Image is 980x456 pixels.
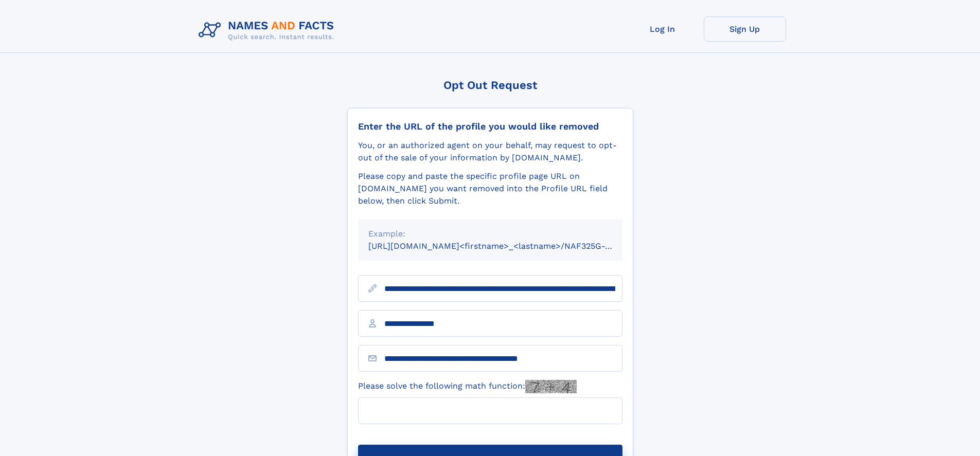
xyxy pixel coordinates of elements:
[358,121,622,132] div: Enter the URL of the profile you would like removed
[368,228,612,240] div: Example:
[368,241,642,251] small: [URL][DOMAIN_NAME]<firstname>_<lastname>/NAF325G-xxxxxxxx
[621,16,704,42] a: Log In
[194,16,343,44] img: Logo Names and Facts
[358,380,577,393] label: Please solve the following math function:
[347,79,633,92] div: Opt Out Request
[358,139,622,164] div: You, or an authorized agent on your behalf, may request to opt-out of the sale of your informatio...
[358,170,622,207] div: Please copy and paste the specific profile page URL on [DOMAIN_NAME] you want removed into the Pr...
[704,16,786,42] a: Sign Up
